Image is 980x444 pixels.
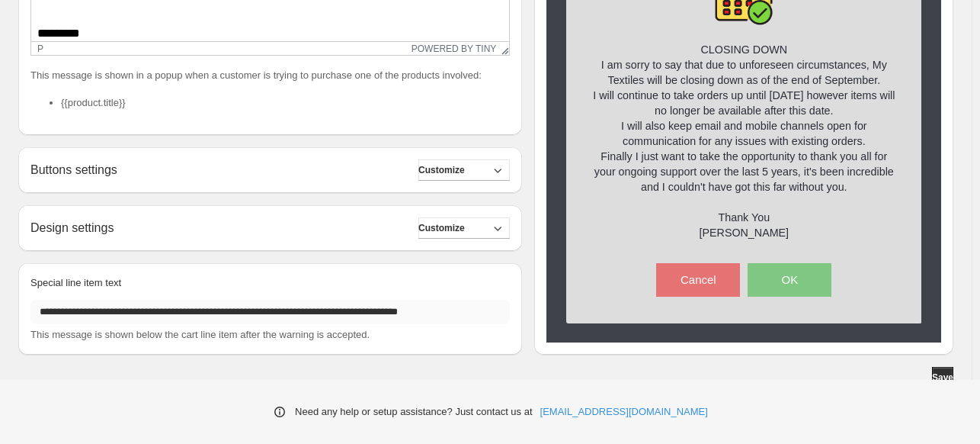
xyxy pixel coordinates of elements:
[30,329,370,340] span: This message is shown below the cart line item after the warning is accepted.
[932,372,953,384] span: Save
[593,224,895,240] p: [PERSON_NAME]
[593,87,895,117] p: I will continue to take orders up until [DATE] however items will no longer be available after th...
[932,367,953,388] button: Save
[30,162,117,177] h2: Buttons settings
[593,209,895,224] p: Thank You
[37,43,43,54] div: p
[418,159,510,181] button: Customize
[593,41,895,56] p: CLOSING DOWN
[593,117,895,148] p: I will also keep email and mobile channels open for communication for any issues with existing or...
[412,43,497,54] a: Powered by Tiny
[656,262,740,296] button: Cancel
[418,164,465,176] span: Customize
[418,222,465,234] span: Customize
[61,95,510,111] li: {{product.title}}
[30,68,510,83] p: This message is shown in a popup when a customer is trying to purchase one of the products involved:
[748,262,831,296] button: OK
[30,220,114,235] h2: Design settings
[593,56,895,87] p: I am sorry to say that due to unforeseen circumstances, My Textiles will be closing down as of th...
[593,148,895,194] p: Finally I just want to take the opportunity to thank you all for your ongoing support over the la...
[540,404,708,420] a: [EMAIL_ADDRESS][DOMAIN_NAME]
[30,277,121,288] span: Special line item text
[418,217,510,239] button: Customize
[496,42,509,55] div: Resize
